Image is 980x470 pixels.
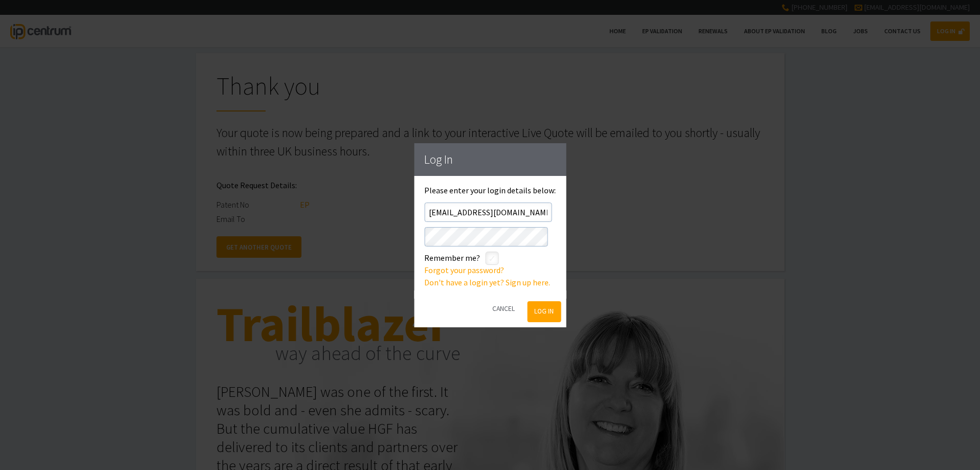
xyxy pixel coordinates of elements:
label: styled-checkbox [485,252,498,265]
a: Don't have a login yet? Sign up here. [424,277,550,287]
button: Cancel [486,296,522,322]
h1: Log In [424,153,556,166]
button: Log In [528,301,561,322]
a: Forgot your password? [424,265,504,275]
div: Please enter your login details below: [424,186,556,288]
input: Email [424,203,552,222]
label: Remember me? [424,252,480,264]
